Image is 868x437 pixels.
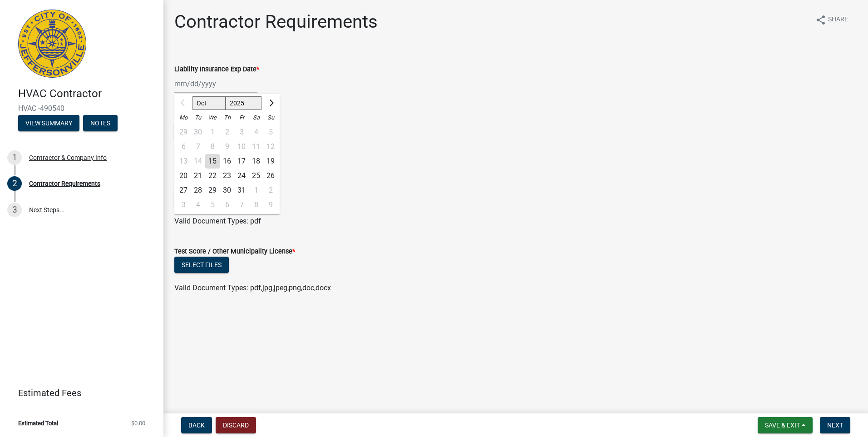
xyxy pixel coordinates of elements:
div: 4 [191,198,205,212]
button: Select files [174,257,229,273]
div: 28 [191,183,205,198]
div: 3 [176,198,191,212]
button: View Summary [18,115,79,131]
div: Mo [176,110,191,125]
div: Tu [191,110,205,125]
div: Thursday, October 30, 2025 [220,183,234,198]
a: Estimated Fees [7,384,149,402]
div: 2 [7,176,22,191]
button: Back [181,417,212,433]
label: Test Score / Other Municipality License [174,248,295,255]
div: Monday, October 20, 2025 [176,169,191,183]
div: 31 [234,183,249,198]
div: Sunday, November 9, 2025 [263,198,278,212]
div: Contractor Requirements [29,180,100,187]
div: Monday, November 3, 2025 [176,198,191,212]
div: 16 [220,154,234,169]
div: Friday, October 24, 2025 [234,169,249,183]
div: Friday, October 17, 2025 [234,154,249,169]
div: Wednesday, October 22, 2025 [205,169,220,183]
span: Save & Exit [765,422,800,429]
button: Discard [216,417,256,433]
input: mm/dd/yyyy [174,74,257,93]
div: 15 [205,154,220,169]
div: Saturday, October 18, 2025 [249,154,263,169]
div: Th [220,110,234,125]
div: Friday, October 31, 2025 [234,183,249,198]
div: 7 [234,198,249,212]
img: City of Jeffersonville, Indiana [18,10,86,78]
div: Tuesday, October 28, 2025 [191,183,205,198]
div: 9 [263,198,278,212]
div: Friday, November 7, 2025 [234,198,249,212]
div: We [205,110,220,125]
div: 1 [249,183,263,198]
div: 22 [205,169,220,183]
div: 18 [249,154,263,169]
div: Saturday, October 25, 2025 [249,169,263,183]
span: Back [188,422,205,429]
div: Thursday, October 23, 2025 [220,169,234,183]
span: Valid Document Types: pdf,jpg,jpeg,png,doc,docx [174,283,331,292]
span: Estimated Total [18,420,58,426]
div: 29 [205,183,220,198]
div: 27 [176,183,191,198]
div: 23 [220,169,234,183]
div: Monday, October 27, 2025 [176,183,191,198]
div: Wednesday, October 15, 2025 [205,154,220,169]
span: $0.00 [131,420,145,426]
div: 5 [205,198,220,212]
div: Thursday, October 16, 2025 [220,154,234,169]
div: Saturday, November 8, 2025 [249,198,263,212]
span: HVAC -490540 [18,104,145,113]
div: Wednesday, October 29, 2025 [205,183,220,198]
div: 24 [234,169,249,183]
div: 19 [263,154,278,169]
wm-modal-confirm: Notes [83,120,118,127]
div: 17 [234,154,249,169]
h4: HVAC Contractor [18,87,156,100]
div: 26 [263,169,278,183]
div: Contractor & Company Info [29,154,107,161]
div: 2 [263,183,278,198]
span: Next [827,422,843,429]
div: Sunday, October 19, 2025 [263,154,278,169]
select: Select year [226,96,262,110]
div: Tuesday, October 21, 2025 [191,169,205,183]
span: Share [828,15,848,25]
div: 25 [249,169,263,183]
div: Saturday, November 1, 2025 [249,183,263,198]
h1: Contractor Requirements [174,11,378,33]
select: Select month [192,96,226,110]
div: Sunday, October 26, 2025 [263,169,278,183]
div: Sunday, November 2, 2025 [263,183,278,198]
div: 1 [7,150,22,165]
button: Save & Exit [758,417,813,433]
div: Thursday, November 6, 2025 [220,198,234,212]
div: 20 [176,169,191,183]
button: Next [820,417,850,433]
div: Wednesday, November 5, 2025 [205,198,220,212]
div: 21 [191,169,205,183]
button: shareShare [808,11,855,29]
div: Tuesday, November 4, 2025 [191,198,205,212]
label: Liability Insurance Exp Date [174,66,259,73]
button: Next month [265,96,276,110]
div: Sa [249,110,263,125]
i: share [815,15,826,25]
wm-modal-confirm: Summary [18,120,79,127]
div: Fr [234,110,249,125]
div: 8 [249,198,263,212]
button: Notes [83,115,118,131]
span: Valid Document Types: pdf [174,217,261,225]
div: Su [263,110,278,125]
div: 30 [220,183,234,198]
div: 3 [7,203,22,217]
div: 6 [220,198,234,212]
